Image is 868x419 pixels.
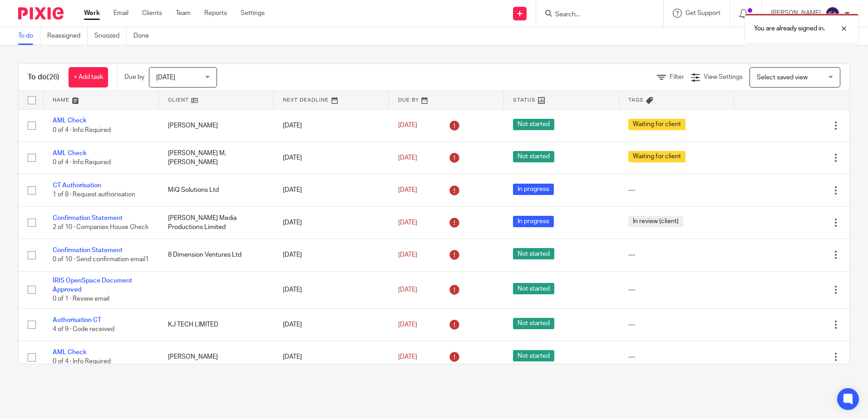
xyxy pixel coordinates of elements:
span: View Settings [704,74,743,80]
td: [DATE] [274,308,389,341]
span: [DATE] [398,187,417,193]
a: Authorisation CT [53,317,101,323]
a: AML Check [53,150,87,156]
a: Confirmation Statement [53,215,123,221]
div: --- [628,250,725,259]
td: [DATE] [274,109,389,141]
p: You are already signed in. [754,24,825,33]
a: AML Check [53,117,87,124]
a: Clients [142,9,162,18]
td: [DATE] [274,174,389,206]
a: Team [176,9,191,18]
a: Confirmation Statement [53,247,123,253]
span: In progress [513,184,554,195]
div: --- [628,320,725,329]
span: Tags [628,97,644,102]
span: [DATE] [398,155,417,161]
span: 2 of 10 · Companies House Check [53,224,148,230]
span: Not started [513,151,554,162]
td: [DATE] [274,141,389,174]
span: Select saved view [757,74,808,81]
span: Not started [513,248,554,259]
span: [DATE] [156,74,175,81]
span: 0 of 1 · Review email [53,296,109,302]
span: 0 of 4 · Info Required [53,127,111,133]
span: 0 of 10 · Send confirmation email1 [53,257,149,263]
td: [PERSON_NAME] [159,109,274,141]
td: KJ TECH LIMITED [159,308,274,341]
span: Not started [513,283,554,294]
a: IRIS OpenSpace Document Approved [53,278,132,293]
a: AML Check [53,349,87,356]
span: (26) [47,73,59,81]
td: [DATE] [274,239,389,271]
td: [DATE] [274,341,389,373]
a: Settings [241,9,265,18]
span: Not started [513,318,554,329]
span: Waiting for client [628,151,686,162]
span: In progress [513,216,554,227]
div: --- [628,285,725,294]
td: [PERSON_NAME] Media Productions Limited [159,206,274,239]
span: In review (client) [628,216,683,227]
a: To do [18,27,40,45]
p: Due by [124,73,144,82]
a: + Add task [69,67,108,88]
div: --- [628,352,725,361]
span: Waiting for client [628,119,686,130]
div: --- [628,185,725,195]
span: 1 of 8 · Request authorisation [53,192,135,198]
span: [DATE] [398,122,417,129]
span: [DATE] [398,219,417,226]
span: [DATE] [398,252,417,258]
a: Reports [204,9,227,18]
span: Not started [513,119,554,130]
span: [DATE] [398,322,417,328]
td: MiQ Solutions Ltd [159,174,274,206]
a: Email [113,9,128,18]
a: Work [84,9,100,18]
a: Snoozed [94,27,127,45]
td: [PERSON_NAME] M, [PERSON_NAME] [159,141,274,174]
td: [DATE] [274,271,389,308]
img: svg%3E [825,6,840,21]
span: [DATE] [398,287,417,293]
img: Pixie [18,7,64,19]
a: Reassigned [47,27,88,45]
span: 0 of 4 · Info Required [53,359,111,365]
span: Filter [670,74,684,80]
td: [DATE] [274,206,389,239]
td: [PERSON_NAME] [159,341,274,373]
span: Not started [513,350,554,361]
span: [DATE] [398,354,417,360]
span: 0 of 4 · Info Required [53,159,111,166]
span: 4 of 9 · Code received [53,326,114,332]
h1: To do [28,73,59,82]
a: CT Authorisation [53,182,101,189]
td: 8 Dimension Ventures Ltd [159,239,274,271]
a: Done [133,27,156,45]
